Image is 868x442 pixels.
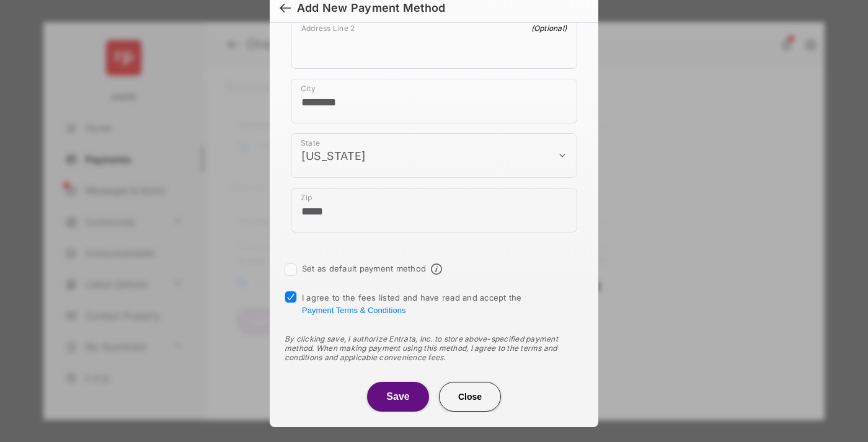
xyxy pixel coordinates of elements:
[297,1,445,15] div: Add New Payment Method
[291,18,577,69] div: payment_method_screening[postal_addresses][addressLine2]
[285,334,583,362] div: By clicking save, I authorize Entrata, Inc. to store above-specified payment method. When making ...
[302,263,426,273] label: Set as default payment method
[291,79,577,123] div: payment_method_screening[postal_addresses][locality]
[431,263,442,275] span: Default payment method info
[367,382,429,412] button: Save
[291,133,577,178] div: payment_method_screening[postal_addresses][administrativeArea]
[302,293,522,315] span: I agree to the fees listed and have read and accept the
[291,188,577,232] div: payment_method_screening[postal_addresses][postalCode]
[302,306,405,315] button: I agree to the fees listed and have read and accept the
[439,382,501,412] button: Close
